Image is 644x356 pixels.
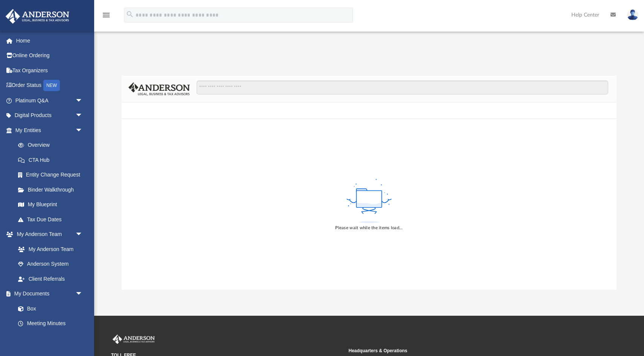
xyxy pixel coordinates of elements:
[627,9,638,20] img: User Pic
[5,78,94,93] a: Order StatusNEW
[11,257,90,272] a: Anderson System
[75,108,90,123] span: arrow_drop_down
[11,182,94,197] a: Binder Walkthrough
[11,212,94,227] a: Tax Due Dates
[11,316,90,331] a: Meeting Minutes
[75,227,90,242] span: arrow_drop_down
[349,347,581,354] small: Headquarters & Operations
[5,286,90,301] a: My Documentsarrow_drop_down
[5,93,94,108] a: Platinum Q&Aarrow_drop_down
[75,286,90,302] span: arrow_drop_down
[126,10,134,18] i: search
[11,271,90,286] a: Client Referrals
[111,335,156,344] img: Anderson Advisors Platinum Portal
[43,80,60,91] div: NEW
[5,227,90,242] a: My Anderson Teamarrow_drop_down
[5,33,94,48] a: Home
[102,14,111,20] a: menu
[11,301,87,316] a: Box
[197,81,608,95] input: Search files and folders
[11,242,87,257] a: My Anderson Team
[5,123,94,138] a: My Entitiesarrow_drop_down
[75,93,90,108] span: arrow_drop_down
[5,63,94,78] a: Tax Organizers
[11,167,94,183] a: Entity Change Request
[5,108,94,123] a: Digital Productsarrow_drop_down
[11,152,94,167] a: CTA Hub
[75,123,90,138] span: arrow_drop_down
[11,138,94,153] a: Overview
[335,225,403,231] div: Please wait while the items load...
[5,48,94,63] a: Online Ordering
[3,9,72,24] img: Anderson Advisors Platinum Portal
[102,11,111,20] i: menu
[11,197,90,212] a: My Blueprint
